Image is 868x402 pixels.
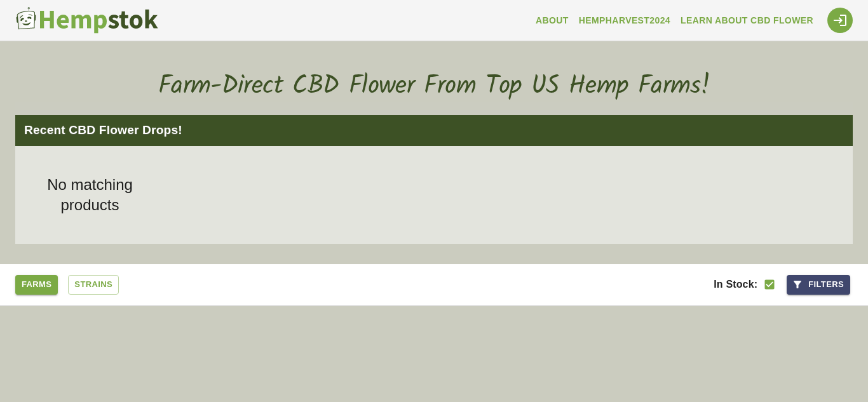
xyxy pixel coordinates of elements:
div: Login [827,8,853,33]
a: Learn About CBD Flower [675,9,818,32]
h2: Recent CBD Flower Drops! [24,121,844,140]
button: Filters [787,275,850,295]
a: About [531,9,574,32]
a: Farms [15,275,58,295]
a: Strains [68,275,119,295]
a: HempHarvest2024 [574,9,675,32]
span: In Stock: [714,278,757,289]
a: Hempstok Logo [15,6,163,34]
img: Hempstok Logo [15,6,158,34]
h1: Farm-Direct CBD Flower From Top US Hemp Farms! [53,51,815,102]
h1: No matching products [29,175,151,215]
